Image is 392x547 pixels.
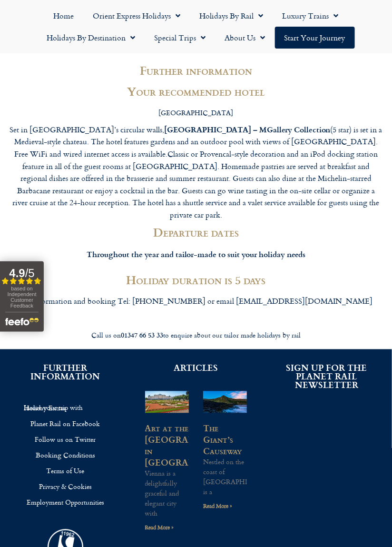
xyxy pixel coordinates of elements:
p: Set in [GEOGRAPHIC_DATA]’s circular walls, (5 star) is set in a Medieval-style chateau. The hotel... [10,123,382,221]
nav: Menu [14,400,117,510]
h2: SIGN UP FOR THE PLANET RAIL NEWSLETTER [275,364,378,389]
a: Orient Express Holidays [84,5,190,27]
p: Vienna is a delightfully graceful and elegant city with [145,468,189,518]
a: About Us [216,27,275,49]
a: Read more about The Giant’s Causeway [203,502,232,511]
a: Follow us on Twitter [14,432,117,448]
a: Planet Rail on Facebook [14,416,117,432]
a: The Giant’s Causeway [203,422,242,457]
a: Read more about Art at the Belvedere Palace in Vienna [145,523,174,532]
a: Luxury Trains [273,5,348,27]
a: Employment Opportunities [14,495,117,510]
h2: ARTICLES [145,364,247,372]
a: Home [44,5,84,27]
p: Nestled on the coast of [GEOGRAPHIC_DATA] is a [203,457,247,497]
a: Booking Conditions [14,448,117,463]
a: Holidays by Rail [190,5,273,27]
h2: Departure dates [10,226,382,239]
a: Insure your trip with Holiday Extras [14,400,117,416]
a: Start your Journey [275,27,355,49]
nav: Menu [5,5,387,49]
h2: FURTHER INFORMATION [14,364,117,381]
a: Terms of Use [14,463,117,479]
strong: Throughout the year and tailor-made to suit your holiday needs [87,249,305,259]
a: Art at the [GEOGRAPHIC_DATA] in [GEOGRAPHIC_DATA] [145,422,244,469]
a: Privacy & Cookies [14,479,117,495]
h2: Further information [10,65,382,76]
p: For information and booking Tel: [PHONE_NUMBER] or email [EMAIL_ADDRESS][DOMAIN_NAME] [10,296,382,308]
h2: Your recommended hotel [10,86,382,97]
a: Holidays by Destination [38,27,145,49]
a: Special Trips [145,27,216,49]
strong: 01347 66 53 33 [121,330,163,340]
span: [GEOGRAPHIC_DATA] [159,108,234,118]
strong: [GEOGRAPHIC_DATA] – MGallery Collection [165,124,331,135]
div: Call us on to enquire about our tailor made holidays by rail [5,331,387,340]
h2: Holiday duration is 5 days [10,275,382,286]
